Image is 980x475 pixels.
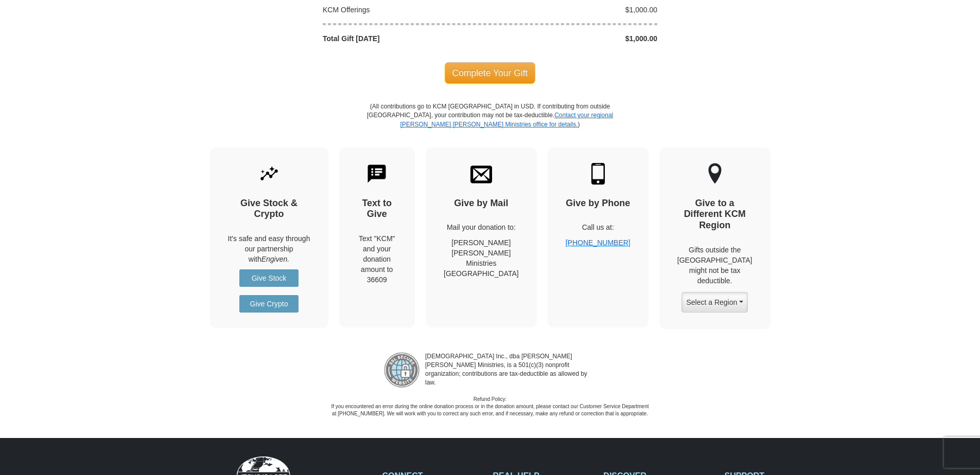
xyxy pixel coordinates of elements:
[318,5,491,15] div: KCM Offerings
[490,33,663,44] div: $1,000.00
[677,198,752,231] h4: Give to a Different KCM Region
[566,222,631,232] p: Call us at:
[587,163,609,185] img: mobile.svg
[357,233,397,285] div: Text "KCM" and your donation amount to 36609
[566,198,631,209] h4: Give by Phone
[490,5,663,15] div: $1,000.00
[444,222,519,232] p: Mail your donation to:
[400,112,613,127] a: Contact your regional [PERSON_NAME] [PERSON_NAME] Ministries office for details.
[261,255,289,263] i: Engiven.
[239,295,299,313] a: Give Crypto
[228,198,310,220] h4: Give Stock & Crypto
[708,163,722,185] img: other-region
[444,238,519,279] p: [PERSON_NAME] [PERSON_NAME] Ministries [GEOGRAPHIC_DATA]
[470,163,492,185] img: envelope.svg
[366,163,388,185] img: text-to-give.svg
[330,396,650,418] p: Refund Policy: If you encountered an error during the online donation process or in the donation ...
[357,198,397,220] h4: Text to Give
[681,292,747,313] button: Select a Region
[366,102,614,147] p: (All contributions go to KCM [GEOGRAPHIC_DATA] in USD. If contributing from outside [GEOGRAPHIC_D...
[445,62,536,84] span: Complete Your Gift
[258,163,280,185] img: give-by-stock.svg
[228,233,310,264] p: It's safe and easy through our partnership with
[420,352,596,388] p: [DEMOGRAPHIC_DATA] Inc., dba [PERSON_NAME] [PERSON_NAME] Ministries, is a 501(c)(3) nonprofit org...
[677,245,752,286] p: Gifts outside the [GEOGRAPHIC_DATA] might not be tax deductible.
[239,269,299,287] a: Give Stock
[444,198,519,209] h4: Give by Mail
[566,239,631,247] a: [PHONE_NUMBER]
[384,352,420,388] img: refund-policy
[318,33,491,44] div: Total Gift [DATE]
